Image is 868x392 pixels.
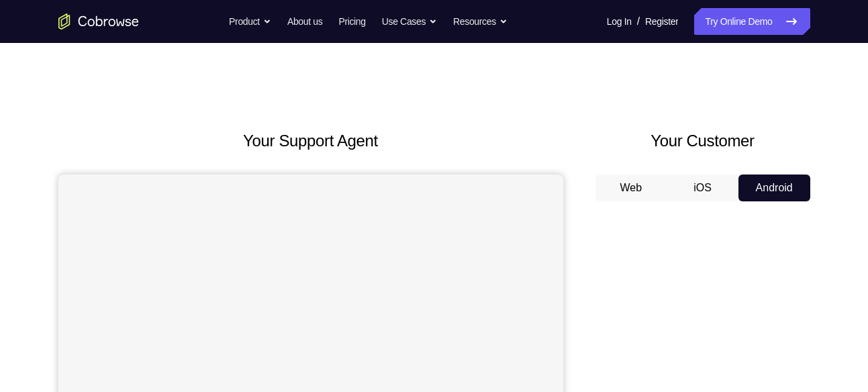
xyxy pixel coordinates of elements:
button: Product [229,8,271,35]
button: Use Cases [382,8,437,35]
a: Log In [607,8,632,35]
a: Try Online Demo [694,8,810,35]
a: Register [645,8,678,35]
button: iOS [667,175,738,201]
a: Pricing [338,8,365,35]
span: / [637,13,640,30]
a: About us [287,8,322,35]
button: Android [738,175,810,201]
a: Go to the home page [58,13,139,30]
h2: Your Support Agent [58,129,563,153]
button: Resources [453,8,508,35]
button: Web [595,175,667,201]
h2: Your Customer [595,129,810,153]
